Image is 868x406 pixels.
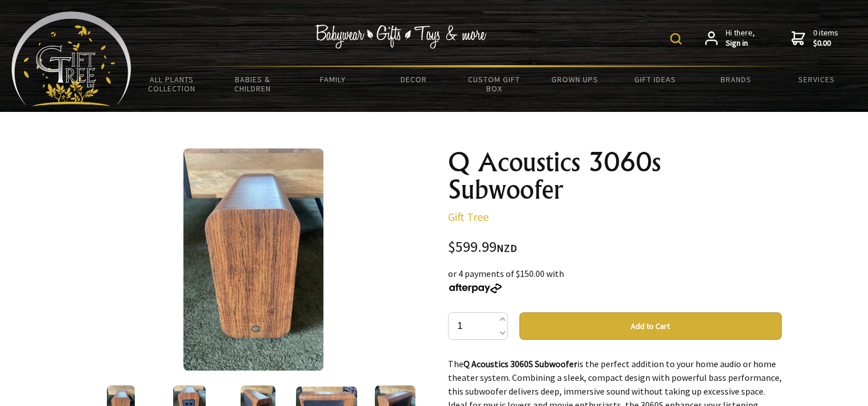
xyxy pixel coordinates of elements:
[448,210,489,224] a: Gift Tree
[448,240,782,255] div: $599.99
[695,67,776,91] a: Brands
[705,28,755,48] a: Hi there,Sign in
[726,28,755,48] span: Hi there,
[448,283,503,294] img: Afterpay
[615,67,695,91] a: Gift Ideas
[497,242,517,255] span: NZD
[212,67,293,101] a: Babies & Children
[315,25,487,49] img: Babywear - Gifts - Toys & more
[534,67,615,91] a: Grown Ups
[813,38,838,49] strong: $0.00
[791,28,838,48] a: 0 items$0.00
[448,148,782,203] h1: Q Acoustics 3060s Subwoofer
[293,67,373,91] a: Family
[373,67,454,91] a: Decor
[519,312,782,340] button: Add to Cart
[183,148,323,371] img: Q Acoustics 3060s Subwoofer
[454,67,534,101] a: Custom Gift Box
[813,27,838,48] span: 0 items
[448,267,782,294] div: or 4 payments of $150.00 with
[776,67,857,91] a: Services
[131,67,212,101] a: All Plants Collection
[726,38,755,49] strong: Sign in
[11,11,131,106] img: Babyware - Gifts - Toys and more...
[463,358,577,369] strong: Q Acoustics 3060S Subwoofer
[670,33,682,45] img: product search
